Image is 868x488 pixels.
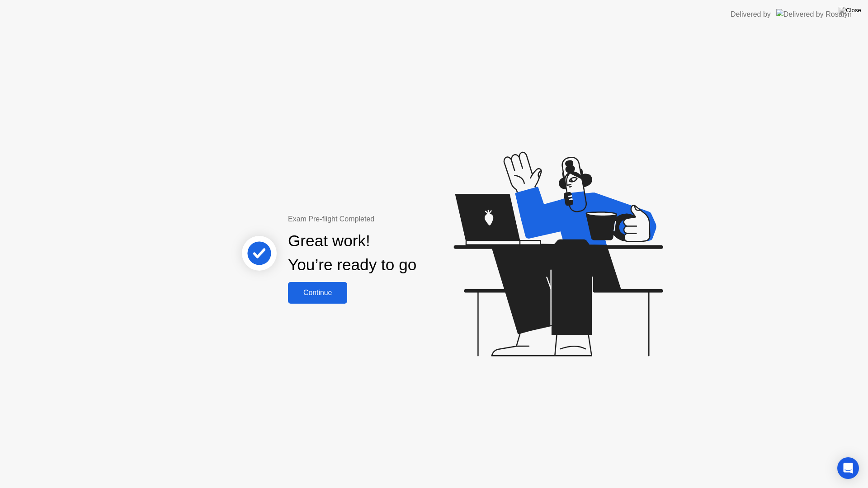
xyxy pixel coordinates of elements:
img: Close [839,7,861,14]
div: Delivered by [731,9,771,20]
div: Open Intercom Messenger [837,457,859,479]
button: Continue [288,282,347,304]
div: Continue [291,289,344,297]
div: Exam Pre-flight Completed [288,214,475,225]
div: Great work! You’re ready to go [288,229,416,277]
img: Delivered by Rosalyn [776,9,852,19]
